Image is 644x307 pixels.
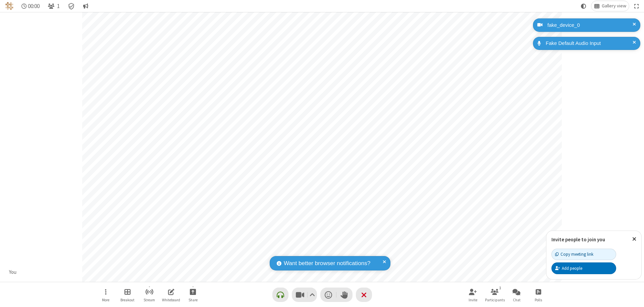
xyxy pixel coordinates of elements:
[627,231,641,247] button: Close popover
[65,1,78,11] div: Meeting details Encryption enabled
[602,3,626,9] span: Gallery view
[485,298,505,302] span: Participants
[117,285,138,304] button: Manage Breakout Rooms
[545,21,635,29] div: fake_device_0
[80,1,91,11] button: Conversation
[102,298,109,302] span: More
[513,298,521,302] span: Chat
[292,288,317,302] button: Stop video (⌘+Shift+V)
[139,285,159,304] button: Start streaming
[463,285,483,304] button: Invite participants (⌘+Shift+I)
[5,2,13,10] img: QA Selenium DO NOT DELETE OR CHANGE
[284,259,370,268] span: Want better browser notifications?
[28,3,40,9] span: 00:00
[528,285,548,304] button: Open poll
[308,288,317,302] button: Video setting
[591,1,629,11] button: Change layout
[356,288,372,302] button: End or leave meeting
[183,285,203,304] button: Start sharing
[96,285,116,304] button: Open menu
[551,249,616,260] button: Copy meeting link
[7,268,19,276] div: You
[535,298,542,302] span: Polls
[320,288,336,302] button: Send a reaction
[162,298,180,302] span: Whiteboard
[555,251,593,257] div: Copy meeting link
[45,1,62,11] button: Open participant list
[497,285,503,291] div: 1
[120,298,135,302] span: Breakout
[161,285,181,304] button: Open shared whiteboard
[506,285,527,304] button: Open chat
[272,288,288,302] button: Connect your audio
[19,1,43,11] div: Timer
[485,285,505,304] button: Open participant list
[189,298,198,302] span: Share
[57,3,60,9] span: 1
[578,1,589,11] button: Using system theme
[551,262,616,274] button: Add people
[543,40,635,47] div: Fake Default Audio Input
[469,298,477,302] span: Invite
[632,1,642,11] button: Fullscreen
[336,288,353,302] button: Raise hand
[144,298,155,302] span: Stream
[551,236,605,243] label: Invite people to join you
